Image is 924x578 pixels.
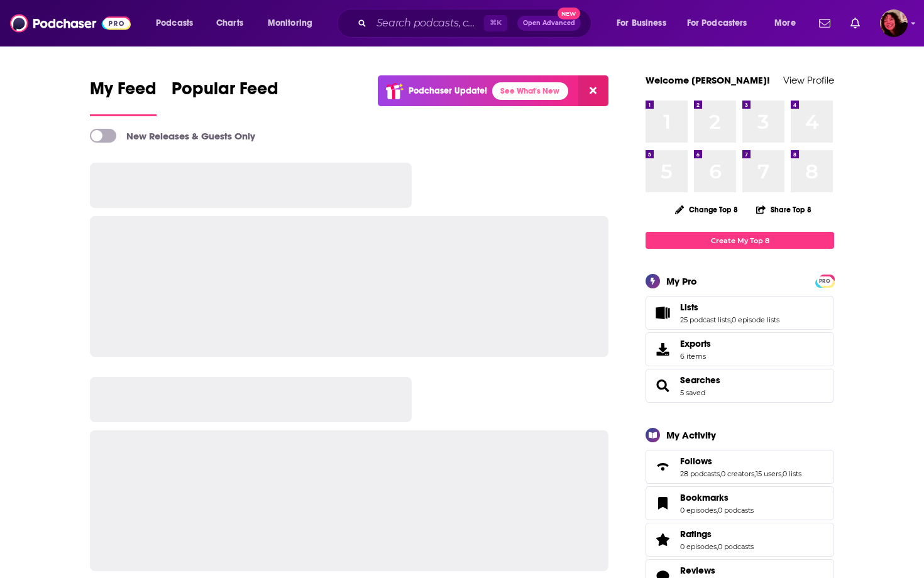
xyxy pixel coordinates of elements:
span: Bookmarks [680,492,729,503]
a: Reviews [680,565,754,576]
span: Follows [680,455,712,467]
span: Searches [646,369,834,403]
a: My Feed [90,78,157,116]
span: , [730,315,732,324]
span: Charts [216,14,243,32]
a: Ratings [680,528,754,540]
a: 5 saved [680,388,705,397]
span: For Podcasters [687,14,747,32]
span: Exports [680,338,711,349]
a: 0 episodes [680,506,717,515]
span: , [717,542,718,551]
span: Ratings [646,523,834,557]
a: Popular Feed [172,78,278,116]
span: Lists [680,302,698,313]
button: open menu [608,13,682,33]
a: 0 episodes [680,542,717,551]
span: , [720,469,721,478]
button: Change Top 8 [668,202,745,217]
span: More [774,14,796,32]
span: Podcasts [156,14,193,32]
a: 0 episode lists [732,315,779,324]
span: 6 items [680,352,711,361]
button: Open AdvancedNew [517,16,581,31]
span: Open Advanced [523,20,575,26]
a: 0 podcasts [718,506,754,515]
p: Podchaser Update! [409,85,487,96]
a: Lists [650,304,675,322]
a: PRO [817,276,832,285]
a: Bookmarks [650,494,675,512]
div: Search podcasts, credits, & more... [349,9,603,38]
button: open menu [679,13,766,33]
a: Create My Top 8 [646,232,834,249]
button: Share Top 8 [756,197,812,222]
span: Bookmarks [646,486,834,520]
a: 0 lists [783,469,801,478]
span: , [717,506,718,515]
a: 0 podcasts [718,542,754,551]
div: My Activity [666,429,716,441]
span: , [754,469,756,478]
a: 0 creators [721,469,754,478]
span: New [558,8,580,19]
span: Follows [646,450,834,484]
a: Exports [646,332,834,366]
img: User Profile [880,9,908,37]
a: Ratings [650,531,675,548]
a: Follows [650,458,675,476]
a: Follows [680,455,801,467]
a: Show notifications dropdown [845,13,865,34]
a: Show notifications dropdown [814,13,835,34]
img: Podchaser - Follow, Share and Rate Podcasts [10,11,131,35]
div: My Pro [666,275,697,287]
span: My Feed [90,78,157,107]
span: Lists [646,296,834,330]
span: , [781,469,783,478]
a: Welcome [PERSON_NAME]! [646,74,770,86]
input: Search podcasts, credits, & more... [371,13,484,33]
a: New Releases & Guests Only [90,129,255,143]
span: Exports [650,341,675,358]
a: See What's New [492,82,568,100]
a: View Profile [783,74,834,86]
button: open menu [147,13,209,33]
a: 25 podcast lists [680,315,730,324]
a: Charts [208,13,251,33]
button: Show profile menu [880,9,908,37]
span: For Business [617,14,666,32]
a: Lists [680,302,779,313]
span: Popular Feed [172,78,278,107]
span: Reviews [680,565,715,576]
span: PRO [817,276,832,286]
span: Logged in as Kathryn-Musilek [880,9,908,37]
button: open menu [766,13,811,33]
span: Monitoring [268,14,312,32]
a: 15 users [756,469,781,478]
a: Bookmarks [680,492,754,503]
a: Searches [680,374,720,386]
span: ⌘ K [484,15,507,31]
a: Searches [650,377,675,395]
span: Ratings [680,528,712,540]
a: 28 podcasts [680,469,720,478]
button: open menu [259,13,329,33]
